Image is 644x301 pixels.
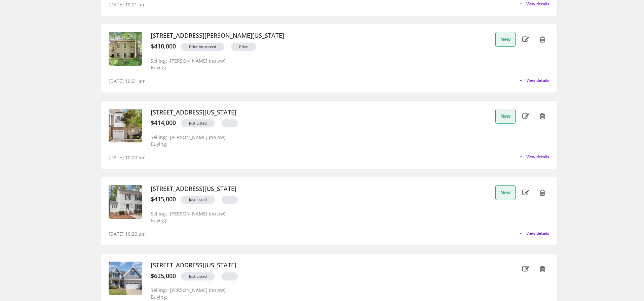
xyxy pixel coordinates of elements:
[151,211,225,217] div: Selling: [PERSON_NAME] (no pw)
[526,78,549,82] span: View details
[518,231,549,236] button: View details
[518,78,549,83] button: View details
[151,218,176,224] div: Buying:
[109,32,142,66] img: 20250717125322683864000000-o.jpg
[109,78,146,85] div: [DATE] 10:21 am
[109,262,142,295] img: 20250924143846169467000000-o.jpg
[231,43,256,51] button: Price
[151,58,225,64] div: Selling: [PERSON_NAME] (no pw)
[109,1,146,8] div: [DATE] 10:21 am
[109,231,146,237] div: [DATE] 10:20 am
[151,109,492,116] h3: [STREET_ADDRESS][US_STATE]
[109,154,146,161] div: [DATE] 10:20 am
[151,288,225,293] div: Selling: [PERSON_NAME] (no pw)
[495,109,516,124] button: New
[151,119,176,127] div: $414,000
[151,294,176,300] div: Buying:
[109,109,142,142] img: 20250924150533702928000000-o.jpg
[151,43,176,50] div: $410,000
[526,231,549,235] span: View details
[151,32,492,39] h3: [STREET_ADDRESS][PERSON_NAME][US_STATE]
[518,154,549,160] button: View details
[181,196,215,204] button: Just Listed
[151,65,176,71] div: Buying:
[181,119,215,127] button: Just Listed
[109,185,142,219] img: 20250917173550054363000000-o.jpg
[181,272,215,280] button: Just Listed
[151,196,176,203] div: $415,000
[151,141,176,147] div: Buying:
[526,155,549,159] span: View details
[151,262,492,269] h3: [STREET_ADDRESS][US_STATE]
[495,32,516,47] button: New
[495,185,516,200] button: New
[526,2,549,6] span: View details
[151,185,492,193] h3: [STREET_ADDRESS][US_STATE]
[151,272,176,280] div: $625,000
[518,1,549,7] button: View details
[181,43,224,51] button: Price Improved
[151,135,225,140] div: Selling: [PERSON_NAME] (no pw)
